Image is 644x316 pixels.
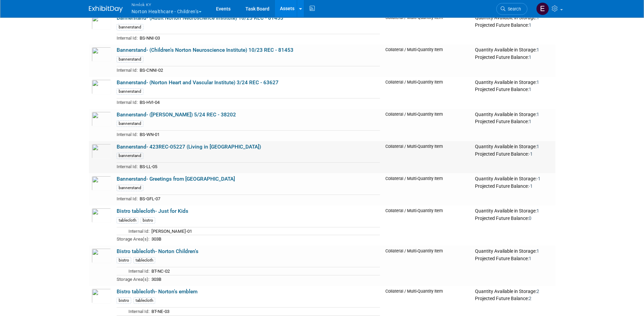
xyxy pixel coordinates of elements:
a: Bannerstand- (Adult Norton Neuroscience Institute) 10/23 REC - 81453 [117,15,283,21]
img: ExhibitDay [89,6,123,13]
td: BT-NE-03 [149,308,380,316]
td: Internal Id: [117,131,138,138]
td: 303B [149,235,380,243]
div: bannerstand [117,24,143,30]
td: Collateral / Multi-Quantity Item [383,77,473,109]
span: 2 [529,296,531,301]
span: 1 [536,47,539,52]
div: bannerstand [117,56,143,63]
td: Internal Id: [117,98,138,106]
div: Quantity Available in Storage: [475,144,552,150]
td: Internal Id: [117,195,138,203]
span: 1 [529,87,531,92]
td: Internal Id: [117,227,149,235]
div: Quantity Available in Storage: [475,289,552,295]
a: Bannerstand- (Norton Heart and Vascular Institute) 3/24 REC - 63627 [117,80,279,86]
td: BS-CNNI-02 [138,66,380,74]
div: Projected Future Balance: [475,150,552,157]
div: Quantity Available in Storage: [475,248,552,254]
td: Internal Id: [117,34,138,42]
div: bistro [117,257,131,264]
span: 1 [536,144,539,149]
div: tablecloth [134,297,155,304]
div: bistro [141,217,155,224]
span: 1 [536,80,539,85]
td: BS-HVI-04 [138,98,380,106]
img: Elizabeth Griffin [536,2,549,15]
td: Internal Id: [117,308,149,316]
a: Bannerstand- ([PERSON_NAME]) 5/24 REC - 38202 [117,112,236,118]
div: Projected Future Balance: [475,85,552,93]
div: Quantity Available in Storage: [475,112,552,118]
a: Bistro tablecloth- Norton Children's [117,248,198,254]
span: 1 [529,119,531,124]
div: tablecloth [117,217,138,224]
span: 1 [536,208,539,213]
td: Collateral / Multi-Quantity Item [383,44,473,76]
a: Bistro tablecloth- Just for Kids [117,208,188,214]
td: 303B [149,275,380,283]
td: Internal Id: [117,267,149,275]
div: Quantity Available in Storage: [475,176,552,182]
span: Nimlok KY [132,1,201,8]
span: -1 [529,151,533,157]
span: 1 [529,22,531,28]
div: Projected Future Balance: [475,21,552,28]
span: 0 [529,216,531,221]
td: BS-GFL-07 [138,195,380,203]
div: Quantity Available in Storage: [475,80,552,86]
div: Projected Future Balance: [475,214,552,222]
a: Bannerstand- (Children's Norton Neuroscience Institute) 10/23 REC - 81453 [117,47,293,53]
span: Storage Area(s): [117,236,149,242]
td: Collateral / Multi-Quantity Item [383,141,473,173]
td: Collateral / Multi-Quantity Item [383,205,473,246]
span: -1 [529,183,533,189]
td: Internal Id: [117,163,138,171]
a: Search [496,3,527,15]
span: 1 [536,248,539,254]
div: bistro [117,297,131,304]
td: [PERSON_NAME]-01 [149,227,380,235]
div: Projected Future Balance: [475,53,552,61]
span: 1 [536,112,539,117]
span: Search [505,6,521,12]
div: Projected Future Balance: [475,182,552,189]
td: Internal Id: [117,66,138,74]
div: Quantity Available in Storage: [475,47,552,53]
div: Projected Future Balance: [475,294,552,302]
td: BS-NNI-03 [138,34,380,42]
div: Projected Future Balance: [475,254,552,262]
td: BT-NC-02 [149,267,380,275]
div: Projected Future Balance: [475,117,552,125]
span: 2 [536,289,539,294]
td: BS-LL-05 [138,163,380,171]
div: bannerstand [117,153,143,159]
span: 1 [529,256,531,261]
td: Collateral / Multi-Quantity Item [383,246,473,286]
div: bannerstand [117,185,143,191]
span: Storage Area(s): [117,277,149,282]
div: Quantity Available in Storage: [475,208,552,214]
td: Collateral / Multi-Quantity Item [383,109,473,141]
td: Collateral / Multi-Quantity Item [383,12,473,44]
a: Bannerstand- Greetings from [GEOGRAPHIC_DATA] [117,176,235,182]
td: Collateral / Multi-Quantity Item [383,173,473,205]
a: Bannerstand- 423REC-05227 (Living in [GEOGRAPHIC_DATA]) [117,144,261,150]
span: -1 [536,176,541,181]
a: Bistro tablecloth- Norton's emblem [117,289,197,295]
td: BS-WN-01 [138,131,380,138]
div: tablecloth [134,257,155,264]
div: bannerstand [117,120,143,127]
div: Quantity Available in Storage: [475,15,552,21]
span: 1 [529,54,531,60]
div: bannerstand [117,88,143,95]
